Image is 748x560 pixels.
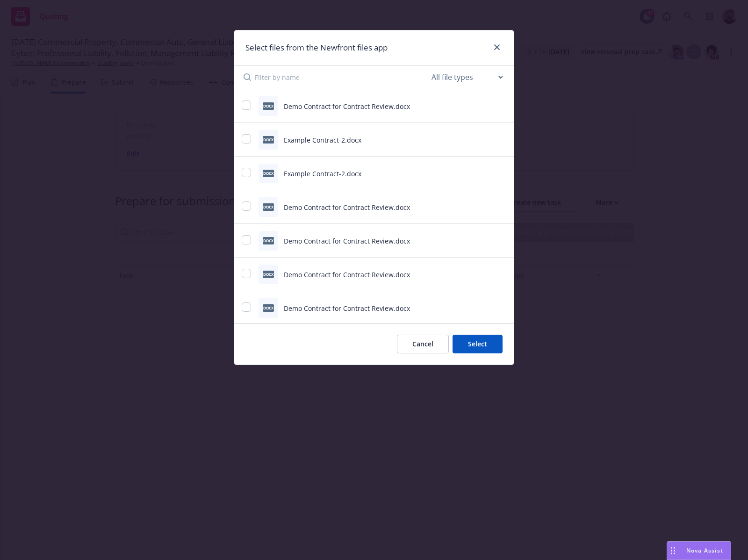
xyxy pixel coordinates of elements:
button: Select [453,335,503,353]
span: Demo Contract for Contract Review.docx [284,270,410,279]
span: docx [263,271,274,278]
span: docx [263,102,274,109]
button: preview file [498,269,506,280]
span: Example Contract-2.docx [284,169,361,178]
span: Demo Contract for Contract Review.docx [284,237,410,245]
button: preview file [498,302,506,314]
button: download file [483,302,490,314]
span: Nova Assist [686,546,723,554]
span: docx [263,203,274,210]
span: docx [263,237,274,244]
button: preview file [498,101,506,112]
a: close [491,42,503,53]
span: Demo Contract for Contract Review.docx [284,304,410,313]
button: download file [483,235,490,246]
button: download file [483,269,490,280]
span: docx [263,304,274,311]
span: Demo Contract for Contract Review.docx [284,102,410,111]
button: Nova Assist [667,541,731,560]
h1: Select files from the Newfront files app [245,42,388,54]
button: download file [483,134,490,145]
button: Cancel [397,335,449,353]
button: preview file [498,235,506,246]
span: docx [263,170,274,177]
button: download file [483,168,490,179]
span: docx [263,136,274,143]
div: Drag to move [667,542,679,560]
button: preview file [498,168,506,179]
svg: Search [244,73,251,81]
button: download file [483,101,490,112]
input: Filter by name [255,65,430,89]
button: download file [483,201,490,213]
span: Demo Contract for Contract Review.docx [284,203,410,212]
button: preview file [498,134,506,145]
span: Example Contract-2.docx [284,136,361,144]
button: preview file [498,201,506,213]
